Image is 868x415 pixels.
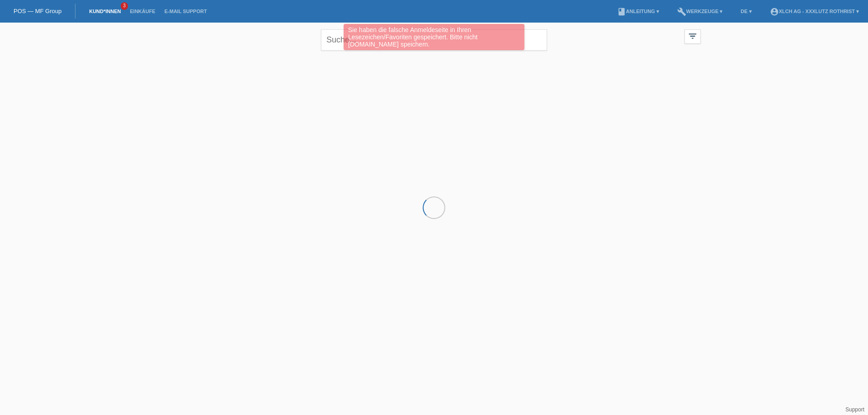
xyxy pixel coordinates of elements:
[617,7,626,16] i: book
[344,24,524,50] div: Sie haben die falsche Anmeldeseite in Ihren Lesezeichen/Favoriten gespeichert. Bitte nicht [DOMAI...
[673,9,727,14] a: buildWerkzeuge ▾
[125,9,160,14] a: Einkäufe
[160,9,212,14] a: E-Mail Support
[765,9,863,14] a: account_circleXLCH AG - XXXLutz Rothrist ▾
[677,7,686,16] i: build
[613,9,664,14] a: bookAnleitung ▾
[845,406,864,413] a: Support
[770,7,779,16] i: account_circle
[85,9,125,14] a: Kund*innen
[14,8,61,14] a: POS — MF Group
[121,2,128,10] span: 3
[736,9,756,14] a: DE ▾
